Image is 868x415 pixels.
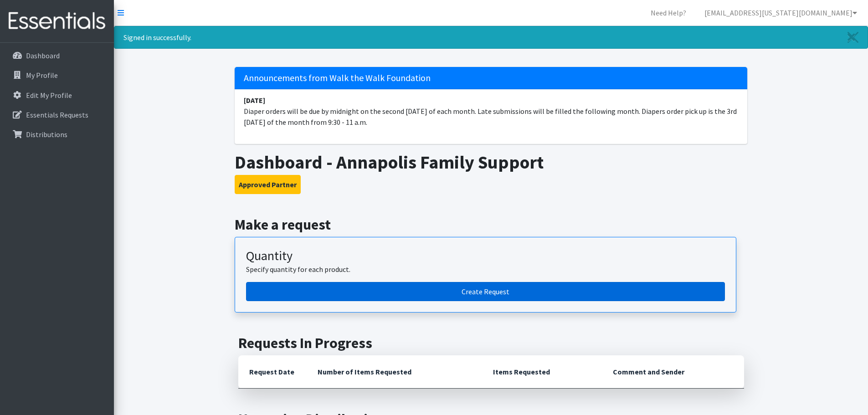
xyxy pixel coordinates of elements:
[643,4,693,22] a: Need Help?
[838,26,868,48] a: Close
[114,26,868,49] div: Signed in successfully.
[26,51,60,60] p: Dashboard
[26,130,67,139] p: Distributions
[235,175,301,194] button: Approved Partner
[4,86,110,104] a: Edit My Profile
[235,151,747,173] h1: Dashboard - Annapolis Family Support
[602,355,744,389] th: Comment and Sender
[26,110,88,119] p: Essentials Requests
[26,91,72,100] p: Edit My Profile
[238,355,307,389] th: Request Date
[235,67,747,89] h5: Announcements from Walk the Walk Foundation
[4,66,110,84] a: My Profile
[307,355,483,389] th: Number of Items Requested
[246,282,725,301] a: Create a request by quantity
[4,6,110,36] img: HumanEssentials
[26,71,58,80] p: My Profile
[246,264,725,275] p: Specify quantity for each product.
[244,96,265,105] strong: [DATE]
[4,125,110,143] a: Distributions
[4,106,110,124] a: Essentials Requests
[235,216,747,233] h2: Make a request
[238,334,744,352] h2: Requests In Progress
[235,89,747,133] li: Diaper orders will be due by midnight on the second [DATE] of each month. Late submissions will b...
[246,248,725,264] h3: Quantity
[482,355,602,389] th: Items Requested
[697,4,864,22] a: [EMAIL_ADDRESS][US_STATE][DOMAIN_NAME]
[4,46,110,65] a: Dashboard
